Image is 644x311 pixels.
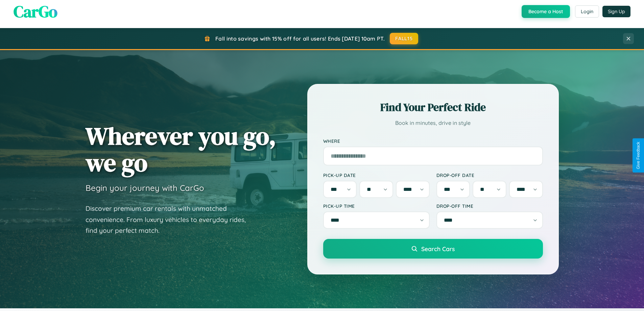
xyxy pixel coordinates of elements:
h3: Begin your journey with CarGo [86,183,204,193]
button: Search Cars [323,239,543,259]
button: FALL15 [390,33,418,44]
div: Give Feedback [636,142,641,169]
p: Discover premium car rentals with unmatched convenience. From luxury vehicles to everyday rides, ... [86,203,255,236]
button: Become a Host [522,5,570,18]
button: Login [575,5,599,18]
label: Pick-up Date [323,172,430,178]
label: Drop-off Date [436,172,543,178]
label: Drop-off Time [436,203,543,209]
span: CarGo [14,0,57,23]
span: Fall into savings with 15% off for all users! Ends [DATE] 10am PT. [215,35,385,42]
label: Where [323,138,543,144]
h2: Find Your Perfect Ride [323,100,543,115]
button: Sign Up [602,6,630,17]
label: Pick-up Time [323,203,430,209]
h1: Wherever you go, we go [86,123,276,176]
span: Search Cars [421,245,455,252]
p: Book in minutes, drive in style [323,118,543,128]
